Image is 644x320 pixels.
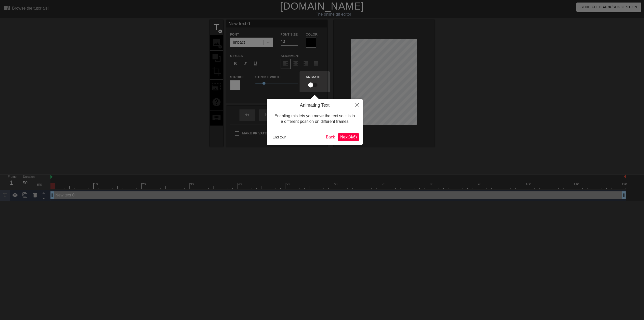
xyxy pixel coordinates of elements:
[271,103,359,108] h4: Animating Text
[271,108,359,130] div: Enabling this lets you move the text so it is in a different position on different frames
[340,135,357,139] span: Next ( 4 / 6 )
[324,133,337,141] button: Back
[338,133,359,141] button: Next
[271,133,288,141] button: End tour
[352,99,363,110] button: Close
